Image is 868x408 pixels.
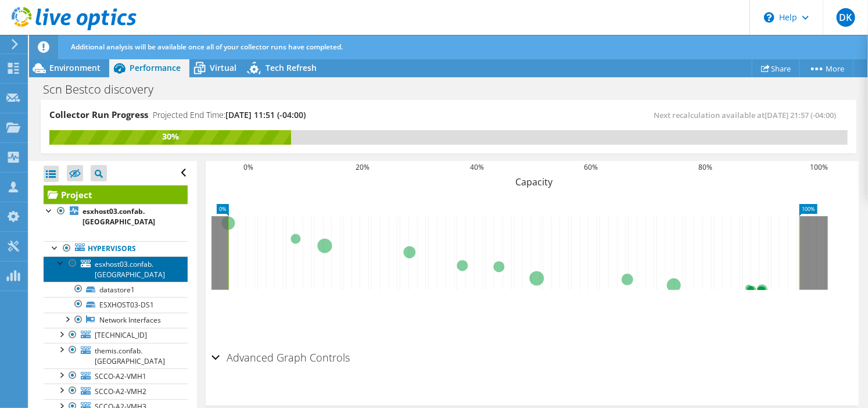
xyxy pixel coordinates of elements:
[44,282,188,297] a: datastore1
[49,62,101,73] span: Environment
[83,206,155,227] b: esxhost03.confab.[GEOGRAPHIC_DATA]
[764,12,774,23] svg: \n
[153,109,306,121] h4: Projected End Time:
[243,162,253,172] text: 0%
[130,62,181,73] span: Performance
[44,343,188,368] a: themis.confab.[GEOGRAPHIC_DATA]
[44,313,188,328] a: Network Interfaces
[44,328,188,343] a: [TECHNICAL_ID]
[44,384,188,399] a: SCCO-A2-VMH2
[95,386,146,396] span: SCCO-A2-VMH2
[44,204,188,230] a: esxhost03.confab.[GEOGRAPHIC_DATA]
[654,110,842,120] span: Next recalculation available at
[698,162,712,172] text: 80%
[44,241,188,256] a: Hypervisors
[799,59,853,77] a: More
[44,368,188,384] a: SCCO-A2-VMH1
[38,83,171,96] h1: Scn Bestco discovery
[810,162,828,172] text: 100%
[95,371,146,381] span: SCCO-A2-VMH1
[584,162,598,172] text: 60%
[44,256,188,282] a: esxhost03.confab.[GEOGRAPHIC_DATA]
[44,297,188,312] a: ESXHOST03-DS1
[266,62,317,73] span: Tech Refresh
[44,185,188,204] a: Project
[225,109,306,120] span: [DATE] 11:51 (-04:00)
[837,8,855,27] span: DK
[210,62,236,73] span: Virtual
[211,346,350,369] h2: Advanced Graph Controls
[49,130,291,143] div: 30%
[470,162,484,172] text: 40%
[752,59,800,77] a: Share
[515,176,553,188] text: Capacity
[356,162,370,172] text: 20%
[95,330,147,340] span: [TECHNICAL_ID]
[765,110,836,120] span: [DATE] 21:57 (-04:00)
[95,346,165,366] span: themis.confab.[GEOGRAPHIC_DATA]
[71,42,343,52] span: Additional analysis will be available once all of your collector runs have completed.
[95,259,165,280] span: esxhost03.confab.[GEOGRAPHIC_DATA]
